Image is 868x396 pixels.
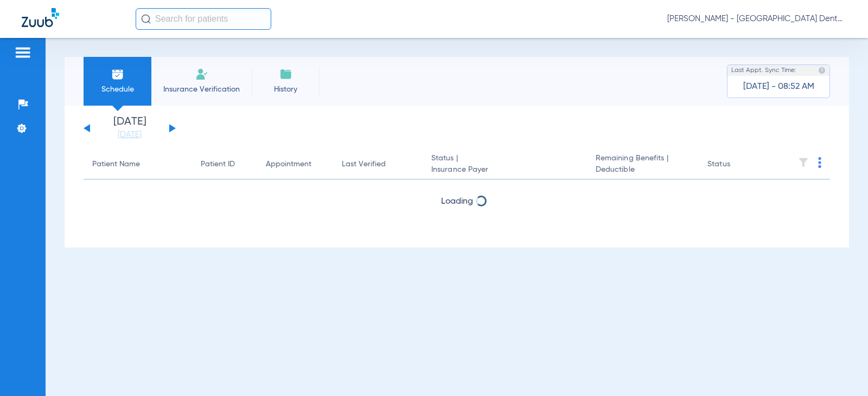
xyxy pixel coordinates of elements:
img: Zuub Logo [22,8,59,27]
div: Last Verified [342,159,414,170]
img: Schedule [111,68,124,81]
img: group-dot-blue.svg [818,157,821,168]
span: Deductible [596,164,690,176]
span: Schedule [92,84,143,95]
li: [DATE] [97,116,162,140]
img: History [279,68,292,81]
div: Last Verified [342,159,386,170]
img: Manual Insurance Verification [195,68,208,81]
img: Search Icon [141,14,151,24]
img: filter.svg [798,157,809,168]
a: [DATE] [97,129,162,140]
span: History [260,84,311,95]
input: Search for patients [136,8,271,30]
div: Appointment [266,159,324,170]
span: Insurance Payer [431,164,578,176]
div: Patient ID [201,159,235,170]
span: [PERSON_NAME] - [GEOGRAPHIC_DATA] Dental Care [667,14,846,24]
th: Status [699,150,772,180]
th: Remaining Benefits | [587,150,699,180]
div: Appointment [266,159,311,170]
span: Insurance Verification [159,84,244,95]
span: Loading [441,197,473,206]
span: [DATE] - 08:52 AM [743,81,814,92]
div: Patient Name [92,159,183,170]
span: Last Appt. Sync Time: [731,65,796,76]
img: hamburger-icon [14,46,31,59]
img: last sync help info [818,67,826,74]
div: Patient Name [92,159,140,170]
div: Patient ID [201,159,248,170]
th: Status | [423,150,587,180]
